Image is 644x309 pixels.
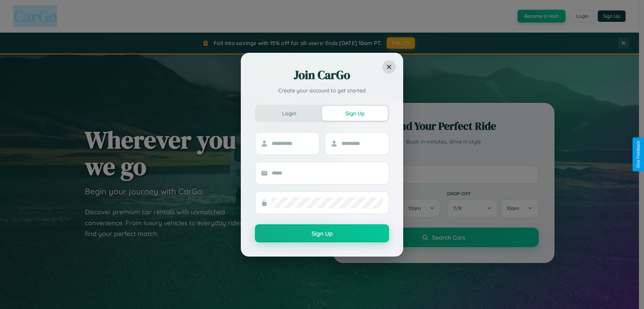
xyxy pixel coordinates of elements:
p: Create your account to get started [255,86,389,94]
button: Sign Up [255,224,389,242]
div: Give Feedback [636,141,641,168]
button: Login [256,106,322,121]
h2: Join CarGo [255,67,389,83]
button: Sign Up [322,106,388,121]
